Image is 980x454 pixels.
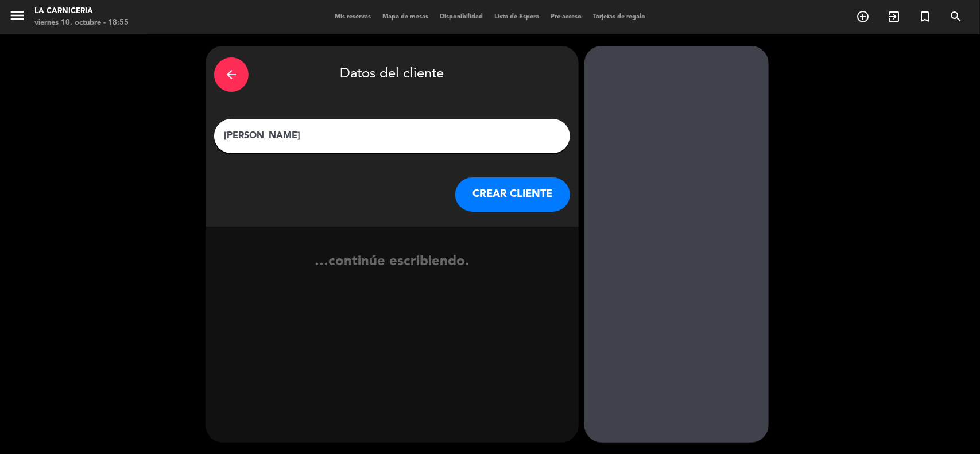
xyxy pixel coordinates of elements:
i: arrow_back [224,68,238,82]
i: turned_in_not [918,10,932,24]
button: menu [9,7,26,28]
input: Escriba nombre, correo electrónico o número de teléfono... [223,128,561,144]
span: Tarjetas de regalo [587,14,651,20]
div: La Carniceria [34,6,129,17]
i: add_circle_outline [856,10,870,24]
div: Datos del cliente [214,55,570,95]
span: Mis reservas [329,14,377,20]
span: Disponibilidad [434,14,489,20]
span: Pre-acceso [545,14,587,20]
div: …continúe escribiendo. [206,251,579,294]
i: exit_to_app [887,10,901,24]
i: search [949,10,963,24]
i: menu [9,7,26,24]
span: Mapa de mesas [377,14,434,20]
span: Lista de Espera [489,14,545,20]
button: CREAR CLIENTE [455,177,570,212]
div: viernes 10. octubre - 18:55 [34,17,129,29]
